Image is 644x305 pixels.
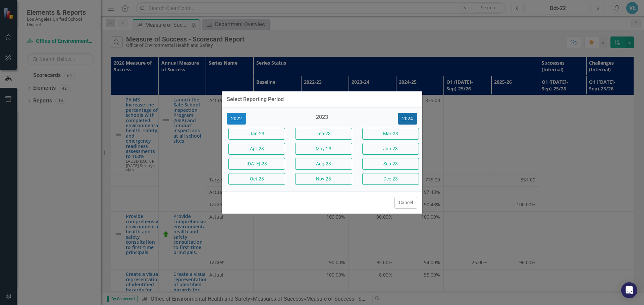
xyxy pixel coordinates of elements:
button: Jun-23 [362,143,419,155]
div: Open Intercom Messenger [621,282,637,298]
button: Jan-23 [228,128,285,140]
button: Mar-23 [362,128,419,140]
button: 2024 [398,113,417,125]
div: Select Reporting Period [227,96,284,102]
button: Apr-23 [228,143,285,155]
button: Nov-23 [295,173,352,185]
button: Dec-23 [362,173,419,185]
div: 2023 [293,113,350,125]
button: [DATE]-23 [228,158,285,170]
button: Feb-23 [295,128,352,140]
button: Cancel [394,197,417,209]
button: May-23 [295,143,352,155]
button: Oct-23 [228,173,285,185]
button: Aug-23 [295,158,352,170]
button: Sep-23 [362,158,419,170]
button: 2022 [227,113,246,125]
